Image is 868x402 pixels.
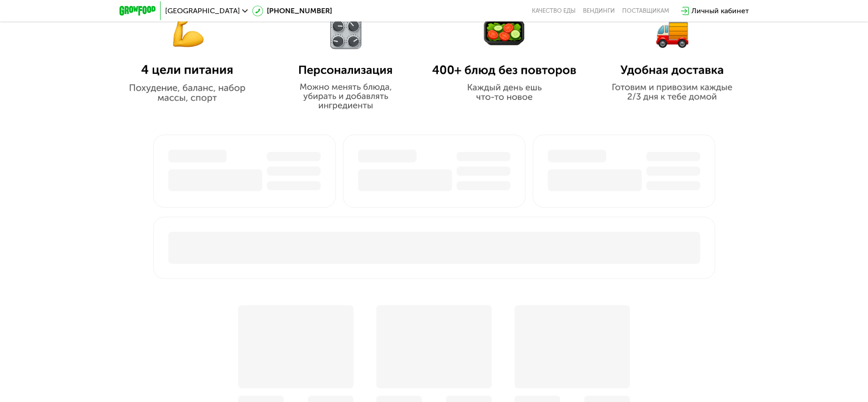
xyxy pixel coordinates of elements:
a: Качество еды [532,7,576,15]
div: Личный кабинет [691,5,749,16]
span: [GEOGRAPHIC_DATA] [165,7,240,15]
a: [PHONE_NUMBER] [252,5,332,16]
a: Вендинги [583,7,615,15]
div: поставщикам [622,7,669,15]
